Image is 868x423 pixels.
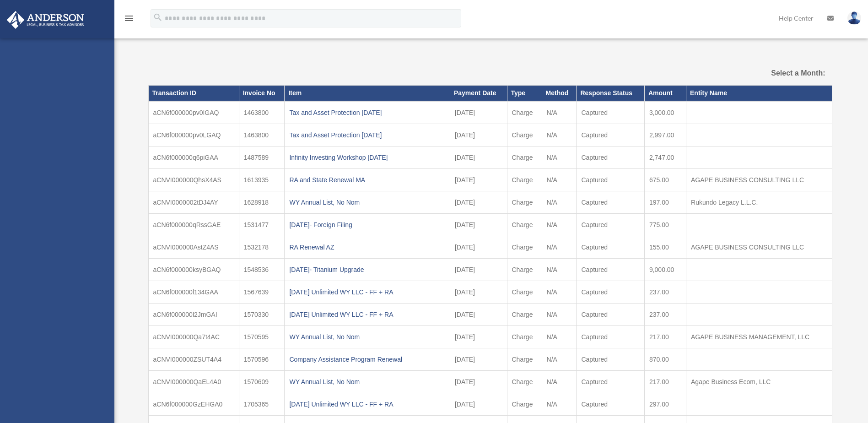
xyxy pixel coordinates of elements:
td: 1570596 [239,348,285,371]
th: Transaction ID [148,86,239,101]
div: WY Annual List, No Nom [289,196,445,209]
td: 217.00 [644,371,686,393]
div: RA and State Renewal MA [289,174,445,186]
td: aCN6f000000pv0LGAQ [148,124,239,146]
td: Captured [577,214,644,236]
th: Entity Name [686,86,832,101]
td: Captured [577,348,644,371]
td: aCN6f000000l2JmGAI [148,304,239,326]
td: Captured [577,191,644,214]
td: 1463800 [239,101,285,124]
th: Method [542,86,577,101]
td: Charge [507,348,542,371]
td: [DATE] [450,281,507,304]
td: aCNVI000000QaEL4A0 [148,371,239,393]
td: Captured [577,169,644,191]
div: Infinity Investing Workshop [DATE] [289,151,445,164]
td: Charge [507,281,542,304]
img: Anderson Advisors Platinum Portal [4,11,87,29]
td: 1487589 [239,146,285,169]
td: aCNVI0000002tDJ4AY [148,191,239,214]
td: N/A [542,214,577,236]
td: 1531477 [239,214,285,236]
th: Payment Date [450,86,507,101]
td: aCN6f000000GzEHGA0 [148,393,239,416]
label: Select a Month: [725,67,825,80]
td: Agape Business Ecom, LLC [686,371,832,393]
td: 1532178 [239,236,285,259]
td: 297.00 [644,393,686,416]
td: [DATE] [450,304,507,326]
td: aCN6f000000ksyBGAQ [148,259,239,281]
td: aCN6f000000q6piGAA [148,146,239,169]
td: 1567639 [239,281,285,304]
td: Charge [507,124,542,146]
td: Charge [507,371,542,393]
td: Charge [507,169,542,191]
div: Company Assistance Program Renewal [289,353,445,366]
td: AGAPE BUSINESS MANAGEMENT, LLC [686,326,832,348]
td: AGAPE BUSINESS CONSULTING LLC [686,236,832,259]
td: Captured [577,236,644,259]
td: aCN6f000000l134GAA [148,281,239,304]
td: [DATE] [450,169,507,191]
td: aCN6f000000qRssGAE [148,214,239,236]
td: aCN6f000000pv0IGAQ [148,101,239,124]
td: N/A [542,371,577,393]
td: Captured [577,326,644,348]
td: N/A [542,281,577,304]
td: N/A [542,101,577,124]
i: search [153,12,163,22]
td: [DATE] [450,191,507,214]
div: Tax and Asset Protection [DATE] [289,106,445,119]
td: N/A [542,236,577,259]
td: N/A [542,326,577,348]
div: RA Renewal AZ [289,241,445,254]
td: 197.00 [644,191,686,214]
td: Charge [507,326,542,348]
td: 775.00 [644,214,686,236]
td: Captured [577,124,644,146]
i: menu [124,13,135,24]
td: [DATE] [450,259,507,281]
td: AGAPE BUSINESS CONSULTING LLC [686,169,832,191]
td: Charge [507,393,542,416]
td: [DATE] [450,393,507,416]
td: Charge [507,146,542,169]
td: [DATE] [450,326,507,348]
th: Invoice No [239,86,285,101]
td: N/A [542,348,577,371]
td: 2,997.00 [644,124,686,146]
td: Rukundo Legacy L.L.C. [686,191,832,214]
td: 1570609 [239,371,285,393]
td: [DATE] [450,214,507,236]
td: Charge [507,259,542,281]
img: User Pic [847,11,861,25]
div: [DATE] Unlimited WY LLC - FF + RA [289,398,445,411]
td: 2,747.00 [644,146,686,169]
td: 237.00 [644,304,686,326]
td: N/A [542,191,577,214]
td: Charge [507,214,542,236]
td: Charge [507,101,542,124]
td: 675.00 [644,169,686,191]
td: [DATE] [450,348,507,371]
td: aCNVI000000ZSUT4A4 [148,348,239,371]
div: [DATE]- Titanium Upgrade [289,263,445,276]
td: Captured [577,393,644,416]
td: [DATE] [450,146,507,169]
div: [DATE] Unlimited WY LLC - FF + RA [289,286,445,298]
td: 1570330 [239,304,285,326]
td: Captured [577,146,644,169]
div: WY Annual List, No Nom [289,331,445,343]
td: 3,000.00 [644,101,686,124]
td: N/A [542,304,577,326]
th: Item [285,86,450,101]
td: 870.00 [644,348,686,371]
th: Response Status [577,86,644,101]
td: 1628918 [239,191,285,214]
td: 1463800 [239,124,285,146]
div: [DATE] Unlimited WY LLC - FF + RA [289,308,445,321]
td: [DATE] [450,101,507,124]
td: 237.00 [644,281,686,304]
